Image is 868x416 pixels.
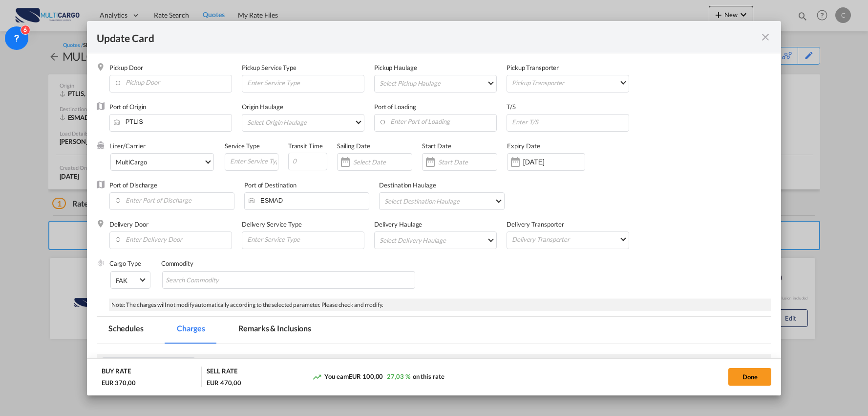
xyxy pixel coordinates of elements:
[383,193,504,208] md-select: Select Destination Haulage
[244,181,296,189] label: Port of Destination
[207,378,241,387] div: EUR 470,00
[242,220,302,228] label: Delivery Service Type
[116,277,127,284] div: FAK
[97,259,105,267] img: cargo.png
[511,115,629,129] input: Enter T/S
[114,232,232,247] input: Enter Delivery Door
[109,142,146,150] label: Liner/Carrier
[374,220,422,228] label: Delivery Haulage
[97,317,333,344] md-pagination-wrapper: Use the left and right arrow keys to navigate between tabs
[109,220,148,228] label: Delivery Door
[312,372,444,382] div: You earn on this rate
[523,158,585,166] input: Expiry Date
[109,259,141,267] label: Cargo Type
[242,64,296,71] label: Pickup Service Type
[161,259,193,267] label: Commodity
[97,31,760,43] div: Update Card
[109,64,143,71] label: Pickup Door
[116,158,147,166] div: MultiCargo
[728,368,771,386] button: Done
[507,142,540,150] label: Expiry Date
[166,273,255,288] input: Search Commodity
[242,103,283,111] label: Origin Haulage
[374,64,417,71] label: Pickup Haulage
[511,232,629,246] md-select: Delivery Transporter
[312,372,322,382] md-icon: icon-trending-up
[507,64,559,71] label: Pickup Transporter
[162,271,415,289] md-chips-wrap: Chips container with autocompletion. Enter the text area, type text to search, and then use the u...
[110,271,150,289] md-select: Select Cargo type: FAK
[229,154,278,168] input: Enter Service Type
[246,232,364,247] input: Enter Service Type
[227,317,323,344] md-tab-item: Remarks & Inclusions
[288,142,323,150] label: Transit Time
[102,367,131,378] div: BUY RATE
[379,232,496,248] md-select: Select Delivery Haulage
[511,75,629,90] md-select: Pickup Transporter
[387,372,410,380] span: 27,03 %
[246,75,364,90] input: Enter Service Type
[379,181,436,189] label: Destination Haulage
[97,317,155,344] md-tab-item: Schedules
[109,181,157,189] label: Port of Discharge
[109,299,772,312] div: Note: The charges will not modify automatically according to the selected parameter. Please check...
[114,193,234,208] input: Enter Port of Discharge
[337,142,370,150] label: Sailing Date
[760,31,771,43] md-icon: icon-close fg-AAA8AD m-0 pointer
[438,158,497,166] input: Start Date
[422,142,451,150] label: Start Date
[349,372,383,380] span: EUR 100,00
[288,153,327,170] input: 0
[507,220,564,228] label: Delivery Transporter
[110,153,214,171] md-select: Select Liner: MultiCargo
[225,142,260,150] label: Service Type
[87,21,782,395] md-dialog: Update CardPickup Door ...
[246,115,364,130] md-select: Select Origin Haulage
[207,367,237,378] div: SELL RATE
[379,115,496,129] input: Enter Port of Loading
[114,115,232,129] input: Enter Port of Origin
[102,378,136,387] div: EUR 370,00
[109,103,147,111] label: Port of Origin
[165,317,217,344] md-tab-item: Charges
[114,75,232,90] input: Pickup Door
[353,158,412,166] input: Select Date
[374,103,416,111] label: Port of Loading
[249,193,369,208] input: Enter Port of Destination
[379,75,496,91] md-select: Select Pickup Haulage
[507,103,516,111] label: T/S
